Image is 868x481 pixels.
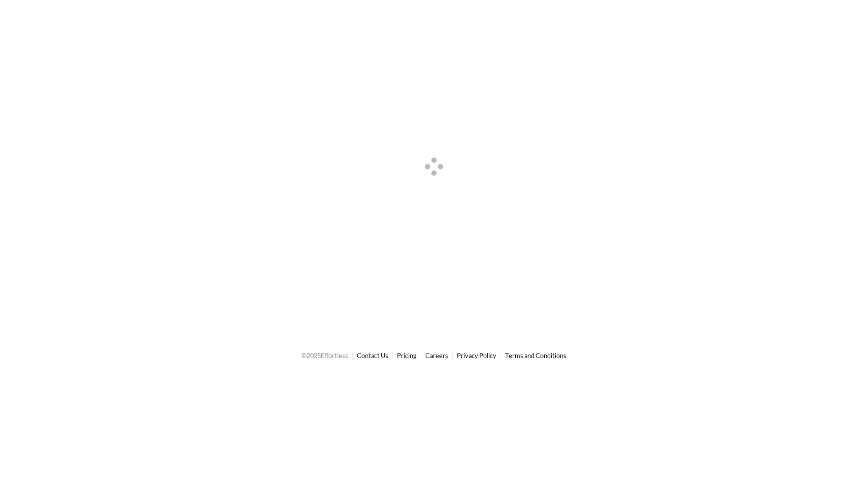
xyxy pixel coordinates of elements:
a: Terms and Conditions [505,351,566,360]
a: Contact Us [357,351,388,360]
a: Pricing [397,351,417,360]
span: © 2025 Effortless [302,351,348,360]
a: Privacy Policy [457,351,496,360]
a: Careers [425,351,448,360]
